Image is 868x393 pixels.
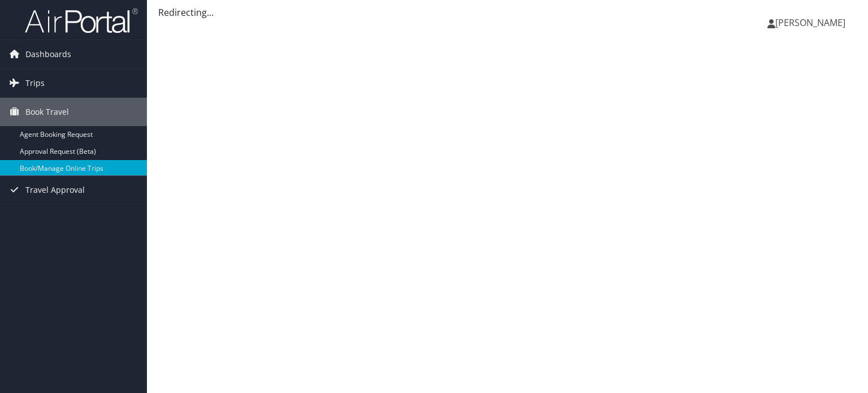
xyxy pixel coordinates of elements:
span: Dashboards [25,40,71,68]
span: Trips [25,69,45,97]
img: airportal-logo.png [25,7,138,34]
span: Travel Approval [25,176,85,204]
span: [PERSON_NAME] [775,16,845,29]
div: Redirecting... [158,6,857,19]
a: [PERSON_NAME] [767,6,857,40]
span: Book Travel [25,98,69,126]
